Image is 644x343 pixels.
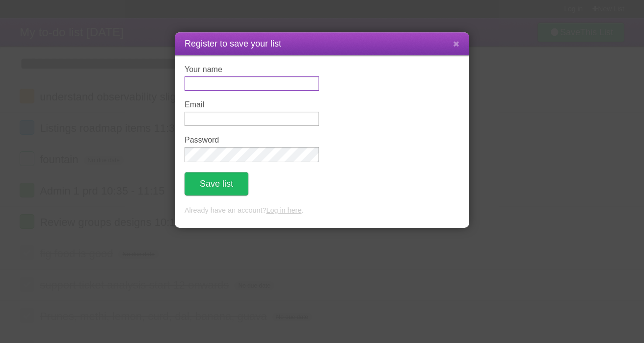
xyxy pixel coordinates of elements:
[185,172,248,196] button: Save list
[185,37,459,50] h1: Register to save your list
[185,65,319,74] label: Your name
[185,100,319,109] label: Email
[266,206,301,214] a: Log in here
[185,136,319,145] label: Password
[185,205,459,216] p: Already have an account? .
